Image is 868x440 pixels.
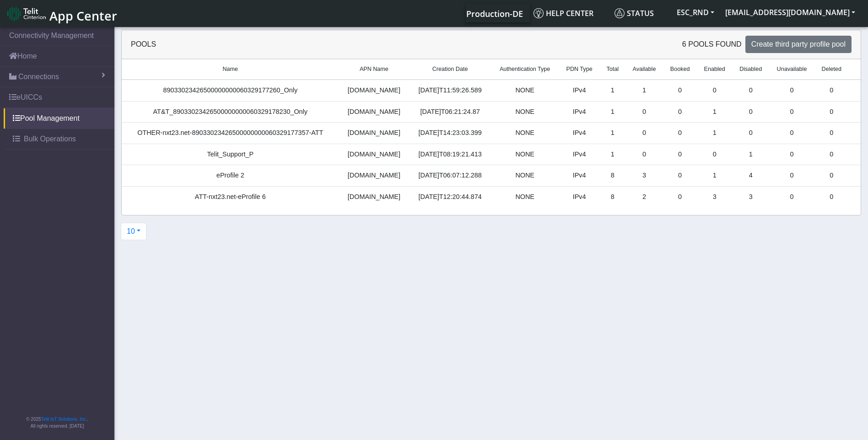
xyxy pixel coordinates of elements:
div: [DATE]T11:59:26.589 [415,86,485,96]
div: [DATE]T06:07:12.288 [415,171,485,181]
td: 0 [814,186,848,207]
div: IPv4 [564,150,594,160]
div: NONE [496,107,553,117]
td: AT&T_89033023426500000000060329178230_Only [122,101,339,123]
td: 0 [769,123,814,144]
span: Available [633,65,656,74]
span: Help center [534,8,593,18]
td: 1 [625,80,663,101]
td: 0 [663,123,697,144]
span: Total [606,65,619,74]
div: NONE [496,192,553,202]
a: Help center [530,4,611,22]
td: 1 [697,165,732,187]
button: 10 [121,223,146,240]
span: Deleted [822,65,841,74]
span: Connections [18,71,59,82]
div: [DOMAIN_NAME] [345,128,404,138]
td: 0 [769,144,814,165]
td: 0 [663,101,697,123]
div: IPv4 [564,192,594,202]
td: ATT-nxt23.net-eProfile 6 [122,186,339,207]
td: 0 [625,101,663,123]
td: 0 [663,144,697,165]
td: 0 [814,144,848,165]
td: 0 [732,101,769,123]
td: eProfile 2 [122,165,339,187]
td: 1 [600,80,625,101]
td: 0 [625,144,663,165]
td: 0 [814,101,848,123]
td: 1 [697,101,732,123]
td: 1 [600,123,625,144]
td: OTHER-nxt23.net-89033023426500000000060329177357-ATT [122,123,339,144]
div: [DATE]T06:21:24.87 [415,107,485,117]
img: logo-telit-cinterion-gw-new.png [7,6,46,21]
td: 0 [769,80,814,101]
div: IPv4 [564,107,594,117]
td: 1 [600,101,625,123]
div: NONE [496,150,553,160]
span: Production-DE [466,8,523,19]
span: PDN Type [566,65,593,74]
td: 89033023426500000000060329177260_Only [122,80,339,101]
div: [DATE]T08:19:21.413 [415,150,485,160]
div: NONE [496,128,553,138]
a: Bulk Operations [4,129,114,149]
span: APN Name [360,65,388,74]
span: 6 pools found [682,39,742,50]
td: 0 [769,165,814,187]
td: 0 [663,165,697,187]
td: 1 [732,144,769,165]
span: Create third party profile pool [751,40,846,48]
span: Name [223,65,238,74]
td: 8 [600,186,625,207]
a: Your current platform instance [466,4,523,22]
div: [DOMAIN_NAME] [345,171,404,181]
td: 0 [814,165,848,187]
div: [DOMAIN_NAME] [345,150,404,160]
img: knowledge.svg [534,8,544,18]
span: Enabled [704,65,725,74]
a: Telit IoT Solutions, Inc. [41,417,87,422]
td: 0 [625,123,663,144]
td: 0 [814,123,848,144]
button: [EMAIL_ADDRESS][DOMAIN_NAME] [720,4,861,21]
td: 2 [625,186,663,207]
a: Pool Management [4,108,114,129]
div: IPv4 [564,86,594,96]
a: App Center [7,4,116,23]
span: Unavailable [777,65,807,74]
td: 0 [732,80,769,101]
span: Booked [670,65,690,74]
td: 3 [697,186,732,207]
div: [DOMAIN_NAME] [345,107,404,117]
td: 0 [697,144,732,165]
span: Bulk Operations [24,134,76,145]
div: [DATE]T14:23:03.399 [415,128,485,138]
td: 0 [732,123,769,144]
button: Create third party profile pool [745,36,852,53]
td: Telit_Support_P [122,144,339,165]
div: [DOMAIN_NAME] [345,192,404,202]
td: 8 [600,165,625,187]
td: 0 [663,80,697,101]
div: IPv4 [564,171,594,181]
td: 0 [814,80,848,101]
td: 3 [732,186,769,207]
td: 3 [625,165,663,187]
div: NONE [496,86,553,96]
span: Creation Date [432,65,468,74]
div: [DOMAIN_NAME] [345,86,404,96]
div: NONE [496,171,553,181]
td: 1 [697,123,732,144]
td: 4 [732,165,769,187]
td: 1 [600,144,625,165]
span: Status [615,8,654,18]
img: status.svg [615,8,625,18]
button: ESC_RND [671,4,720,21]
span: Authentication Type [500,65,550,74]
td: 0 [697,80,732,101]
td: 0 [663,186,697,207]
td: 0 [769,101,814,123]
